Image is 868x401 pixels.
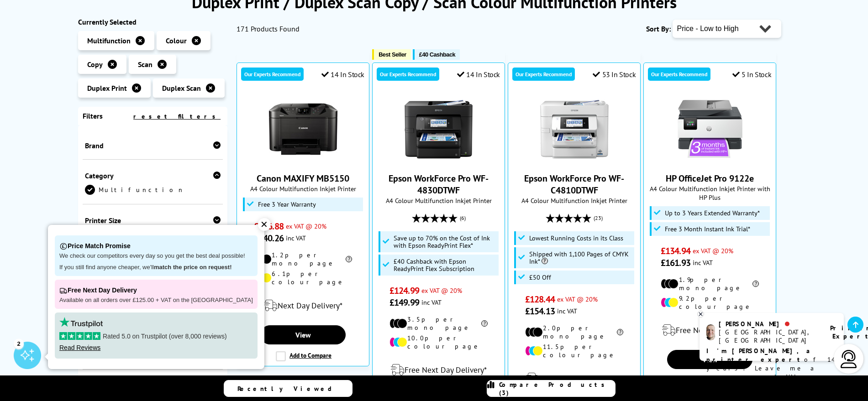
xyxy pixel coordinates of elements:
[377,196,500,205] span: A4 Colour Multifunction Inkjet Printer
[525,324,623,340] li: 2.0p per mono page
[372,49,411,60] button: Best Seller
[405,156,473,165] a: Epson WorkForce Pro WF-4830DTWF
[513,196,636,205] span: A4 Colour Multifunction Inkjet Printer
[667,350,752,369] a: View
[419,51,455,58] span: £40 Cashback
[254,232,284,244] span: £140.26
[254,251,352,267] li: 1.2p per mono page
[85,185,184,195] a: Multifunction
[286,222,326,230] span: ex VAT @ 20%
[648,68,710,81] div: Our Experts Recommend
[840,350,858,368] img: user-headset-light.svg
[162,83,201,93] span: Duplex Scan
[59,240,253,252] p: Price Match Promise
[661,245,690,257] span: £134.94
[594,209,603,227] span: (23)
[665,209,760,217] span: Up to 3 Years Extended Warranty*
[321,70,364,79] div: 14 In Stock
[421,286,462,295] span: ex VAT @ 20%
[661,257,690,269] span: £161.93
[254,220,284,232] span: £116.88
[377,357,500,383] div: modal_delivery
[379,51,406,58] span: Best Seller
[389,297,419,308] span: £149.99
[525,343,623,359] li: 11.5p per colour page
[83,111,103,120] span: Filters
[676,156,744,165] a: HP OfficeJet Pro 9122e
[133,112,221,120] a: reset filters
[648,318,771,343] div: modal_delivery
[413,49,460,60] button: £40 Cashback
[241,68,304,81] div: Our Experts Recommend
[499,380,615,397] span: Compare Products (3)
[540,95,609,163] img: Epson WorkForce Pro WF-C4810DTWF
[389,172,489,196] a: Epson WorkForce Pro WF-4830DTWF
[59,252,253,260] p: We check our competitors every day so you get the best deal possible!
[529,274,551,281] span: £50 Off
[166,36,187,45] span: Colour
[421,298,442,307] span: inc VAT
[389,315,488,332] li: 3.5p per mono page
[529,250,632,265] span: Shipped with 1,100 Pages of CMYK Ink*
[646,24,671,33] span: Sort By:
[719,328,819,344] div: [GEOGRAPHIC_DATA], [GEOGRAPHIC_DATA]
[593,70,636,79] div: 53 In Stock
[665,225,750,233] span: Free 3 Month Instant Ink Trial*
[85,171,221,180] div: Category
[676,95,744,163] img: HP OfficeJet Pro 9122e
[706,347,813,364] b: I'm [PERSON_NAME], a printer expert
[540,156,609,165] a: Epson WorkForce Pro WF-C4810DTWF
[529,234,623,242] span: Lowest Running Costs in its Class
[59,332,100,340] img: stars-5.svg
[693,246,733,255] span: ex VAT @ 20%
[389,334,488,350] li: 10.0p per colour page
[513,366,636,391] div: modal_delivery
[154,264,231,271] strong: match the price on request!
[525,293,555,305] span: £128.44
[719,320,819,328] div: [PERSON_NAME]
[394,258,497,272] span: £40 Cashback with Epson ReadyPrint Flex Subscription
[706,347,837,390] p: of 14 years! Leave me a message and I'll respond ASAP
[525,305,555,317] span: £154.13
[661,276,759,292] li: 1.9p per mono page
[524,172,624,196] a: Epson WorkForce Pro WF-C4810DTWF
[557,295,598,303] span: ex VAT @ 20%
[59,297,253,304] p: Available on all orders over £125.00 + VAT on the [GEOGRAPHIC_DATA]
[59,284,253,297] p: Free Next Day Delivery
[666,172,754,184] a: HP OfficeJet Pro 9122e
[512,68,575,81] div: Our Experts Recommend
[59,344,100,351] a: Read Reviews
[242,184,364,193] span: A4 Colour Multifunction Inkjet Printer
[258,201,316,208] span: Free 3 Year Warranty
[237,385,341,393] span: Recently Viewed
[648,184,771,202] span: A4 Colour Multifunction Inkjet Printer with HP Plus
[394,234,497,249] span: Save up to 70% on the Cost of Ink with Epson ReadyPrint Flex*
[693,258,713,267] span: inc VAT
[661,294,759,311] li: 9.2p per colour page
[87,60,103,69] span: Copy
[224,380,352,397] a: Recently Viewed
[257,172,349,184] a: Canon MAXIFY MB5150
[286,234,306,242] span: inc VAT
[706,324,715,340] img: ashley-livechat.png
[59,264,253,271] p: If you still find anyone cheaper, we'll
[242,293,364,318] div: modal_delivery
[389,285,419,297] span: £124.99
[405,95,473,163] img: Epson WorkForce Pro WF-4830DTWF
[138,60,153,69] span: Scan
[59,317,103,328] img: trustpilot rating
[237,24,300,33] span: 171 Products Found
[85,216,221,225] div: Printer Size
[457,70,500,79] div: 14 In Stock
[87,83,127,93] span: Duplex Print
[487,380,615,397] a: Compare Products (3)
[254,270,352,286] li: 6.1p per colour page
[87,36,131,45] span: Multifunction
[258,218,271,231] div: ✕
[732,70,772,79] div: 5 In Stock
[14,339,24,349] div: 2
[260,325,345,344] a: View
[460,209,466,227] span: (6)
[557,307,577,315] span: inc VAT
[269,95,337,163] img: Canon MAXIFY MB5150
